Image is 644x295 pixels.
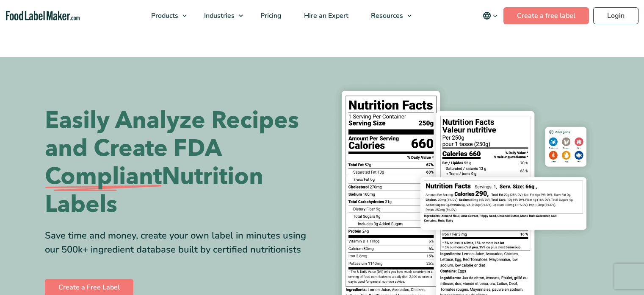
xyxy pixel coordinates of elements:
a: Food Label Maker homepage [6,11,80,21]
h1: Easily Analyze Recipes and Create FDA Nutrition Labels [45,107,316,219]
button: Change language [477,7,503,24]
a: Create a free label [503,7,589,24]
span: Resources [368,11,404,20]
div: Save time and money, create your own label in minutes using our 500k+ ingredient database built b... [45,229,316,257]
span: Hire an Expert [301,11,349,20]
span: Products [149,11,179,20]
span: Pricing [258,11,282,20]
span: Industries [202,11,235,20]
span: Compliant [45,163,162,191]
a: Login [593,7,638,24]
